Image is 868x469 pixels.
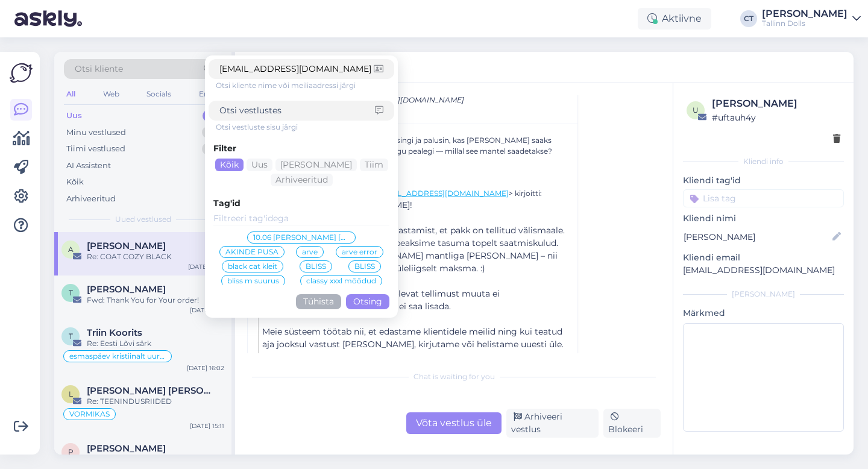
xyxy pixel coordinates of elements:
[683,307,844,319] p: Märkmed
[219,104,375,117] input: Otsi vestlustes
[69,353,166,360] span: esmaspäev kristiinalt uurida
[87,241,166,251] span: anna-kaisa nikkola
[213,197,389,210] div: Tag'id
[762,19,848,28] div: Tallinn Dolls
[255,188,570,199] div: ma [DATE] klo 14.13 Tallinn Dolls < > kirjoitti:
[683,264,844,277] p: [EMAIL_ADDRESS][DOMAIN_NAME]
[262,250,558,274] span: Saaksime aga panna [PERSON_NAME] mantliga [PERSON_NAME] – nii on üks saatmine ja keegi ei pea üle...
[87,338,224,349] div: Re: Eesti Lõvi särk
[712,111,840,124] div: # uftauh4y
[66,143,125,155] div: Tiimi vestlused
[68,245,74,254] span: a
[66,176,84,188] div: Kõik
[215,159,244,171] div: Kõik
[683,289,844,300] div: [PERSON_NAME]
[683,156,844,167] div: Kliendi info
[227,277,279,285] span: bliss m suurus
[66,160,111,172] div: AI Assistent
[66,193,116,205] div: Arhiveeritud
[66,127,126,139] div: Minu vestlused
[87,251,224,262] div: Re: COAT COZY BLACK
[87,284,166,295] span: Tatjana Vürst
[69,389,73,398] span: L
[262,225,565,248] span: Kahjuks ei märganud me enne vastamist, et pakk on tellitud välismaale. Kui saadame [PERSON_NAME],...
[683,212,844,225] p: Kliendi nimi
[213,142,389,155] div: Filter
[202,143,219,155] div: 0
[216,122,394,133] div: Otsi vestluste sisu järgi
[87,295,224,306] div: Fwd: Thank You for Your order!
[506,409,599,438] div: Arhiveeri vestlus
[693,105,699,115] span: u
[87,454,224,465] div: Töörõivad
[219,63,374,75] input: Otsi kliente
[376,189,509,198] a: [EMAIL_ADDRESS][DOMAIN_NAME]
[203,110,219,122] div: 5
[68,447,74,456] span: P
[202,127,219,139] div: 0
[115,214,171,225] span: Uued vestlused
[683,251,844,264] p: Kliendi email
[762,9,861,28] a: [PERSON_NAME]Tallinn Dolls
[262,326,564,362] span: Meie süsteem töötab nii, et edastame klientidele meilid ning kui teatud aja jooksul vastust [PERS...
[225,248,278,256] span: AKINDE PUSA
[144,86,174,102] div: Socials
[188,262,224,271] div: [DATE] 14:21
[406,412,502,434] div: Võta vestlus üle
[762,9,848,19] div: [PERSON_NAME]
[684,230,830,244] input: Lisa nimi
[216,80,394,91] div: Otsi kliente nime või meiliaadressi järgi
[740,10,757,27] div: CT
[638,8,711,30] div: Aktiivne
[190,306,224,315] div: [DATE] 6:25
[10,61,33,84] img: Askly Logo
[712,96,840,111] div: [PERSON_NAME]
[66,110,82,122] div: Uus
[87,396,224,407] div: Re: TEENINDUSRIIDED
[87,443,166,454] span: Pille Tamme
[87,385,212,396] span: Liisa Timmi
[75,63,123,75] span: Otsi kliente
[87,327,142,338] span: Triin Koorits
[187,364,224,373] div: [DATE] 16:02
[190,421,224,430] div: [DATE] 15:11
[69,288,73,297] span: T
[228,263,277,270] span: black cat kleit
[101,86,122,102] div: Web
[213,212,389,225] input: Filtreeri tag'idega
[64,86,78,102] div: All
[683,174,844,187] p: Kliendi tag'id
[603,409,661,438] div: Blokeeri
[69,411,110,418] span: VORMIKAS
[255,135,570,157] p: Just, sellepärast ma alguses teile kirjutasingi ja palusin, kas [PERSON_NAME] saaks tellimusele l...
[197,86,222,102] div: Email
[69,332,73,341] span: T
[683,189,844,207] input: Lisa tag
[247,371,661,382] div: Chat is waiting for you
